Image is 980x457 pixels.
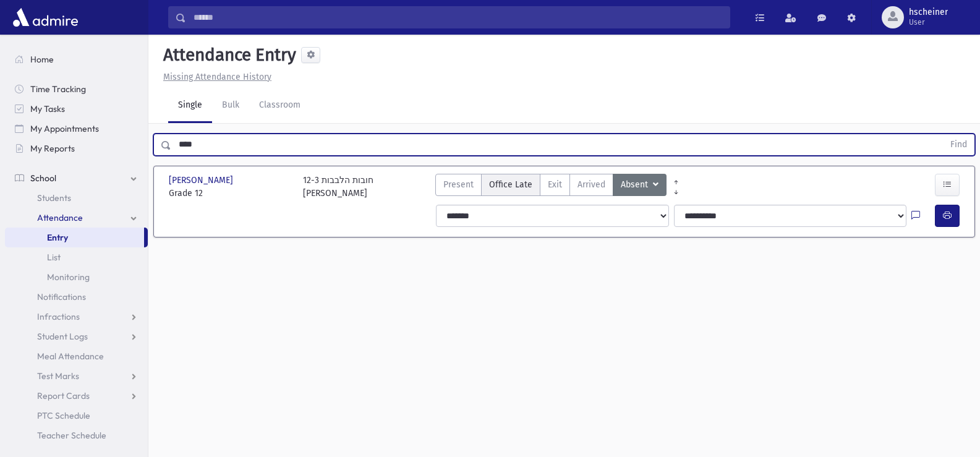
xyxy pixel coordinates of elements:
[5,208,148,228] a: Attendance
[5,119,148,139] a: My Appointments
[5,267,148,287] a: Monitoring
[37,430,106,441] span: Teacher Schedule
[5,287,148,307] a: Notifications
[37,331,88,342] span: Student Logs
[5,366,148,386] a: Test Marks
[548,178,562,191] span: Exit
[47,232,68,243] span: Entry
[30,173,56,184] span: School
[37,311,80,322] span: Infractions
[435,174,667,200] div: AttTypes
[5,228,144,247] a: Entry
[5,49,148,69] a: Home
[5,188,148,208] a: Students
[5,386,148,406] a: Report Cards
[489,178,532,191] span: Office Late
[169,187,291,200] span: Grade 12
[30,83,86,95] span: Time Tracking
[168,88,212,123] a: Single
[613,174,667,196] button: Absent
[249,88,310,123] a: Classroom
[158,45,296,66] h5: Attendance Entry
[47,252,61,263] span: List
[5,406,148,425] a: PTC Schedule
[5,168,148,188] a: School
[37,410,90,421] span: PTC Schedule
[212,88,249,123] a: Bulk
[5,327,148,346] a: Student Logs
[5,139,148,158] a: My Reports
[5,346,148,366] a: Meal Attendance
[37,390,90,401] span: Report Cards
[158,72,271,82] a: Missing Attendance History
[909,17,948,27] span: User
[37,370,79,382] span: Test Marks
[5,425,148,445] a: Teacher Schedule
[5,307,148,327] a: Infractions
[5,247,148,267] a: List
[186,6,730,28] input: Search
[303,174,373,200] div: 12-3 חובות הלבבות [PERSON_NAME]
[621,178,650,192] span: Absent
[169,174,236,187] span: [PERSON_NAME]
[37,351,104,362] span: Meal Attendance
[909,7,948,17] span: hscheiner
[443,178,474,191] span: Present
[30,103,65,114] span: My Tasks
[47,271,90,283] span: Monitoring
[30,143,75,154] span: My Reports
[943,134,974,155] button: Find
[37,291,86,302] span: Notifications
[37,212,83,223] span: Attendance
[577,178,605,191] span: Arrived
[5,79,148,99] a: Time Tracking
[10,5,81,30] img: AdmirePro
[30,123,99,134] span: My Appointments
[30,54,54,65] span: Home
[5,99,148,119] a: My Tasks
[163,72,271,82] u: Missing Attendance History
[37,192,71,203] span: Students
